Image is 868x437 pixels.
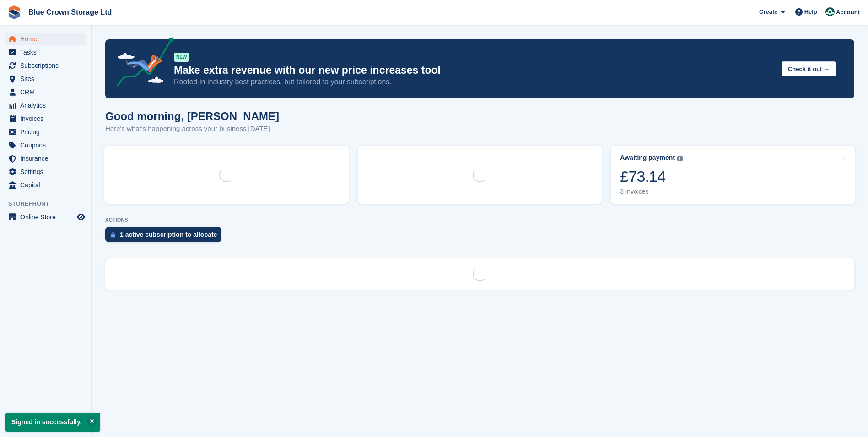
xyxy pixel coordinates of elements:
[20,126,75,138] span: Pricing
[20,112,75,125] span: Invoices
[174,53,189,62] div: NEW
[20,46,75,59] span: Tasks
[20,152,75,165] span: Insurance
[20,72,75,85] span: Sites
[611,146,855,204] a: Awaiting payment £73.14 3 invoices
[5,413,100,432] p: Signed in successfully.
[5,99,86,112] a: menu
[782,61,836,76] button: Check it out →
[20,165,75,178] span: Settings
[105,217,854,223] p: ACTIONS
[20,59,75,72] span: Subscriptions
[759,7,777,16] span: Create
[620,154,675,162] div: Awaiting payment
[111,232,115,238] img: active_subscription_to_allocate_icon-d502201f5373d7db506a760aba3b589e785aa758c864c3986d89f69b8ff3...
[105,227,226,247] a: 1 active subscription to allocate
[8,199,91,208] span: Storefront
[109,37,173,89] img: price-adjustments-announcement-icon-8257ccfd72463d97f412b2fc003d46551f7dbcb40ab6d574587a9cd5c0d94...
[825,7,835,16] img: John Marshall
[5,72,86,85] a: menu
[620,188,683,196] div: 3 invoices
[836,8,860,17] span: Account
[105,110,279,122] h1: Good morning, [PERSON_NAME]
[5,46,86,59] a: menu
[20,86,75,98] span: CRM
[25,5,115,20] a: Blue Crown Storage Ltd
[20,211,75,224] span: Online Store
[174,77,774,87] p: Rooted in industry best practices, but tailored to your subscriptions.
[804,7,817,16] span: Help
[5,59,86,72] a: menu
[5,126,86,138] a: menu
[20,99,75,112] span: Analytics
[5,152,86,165] a: menu
[75,212,86,223] a: Preview store
[174,64,774,77] p: Make extra revenue with our new price increases tool
[5,139,86,152] a: menu
[5,179,86,191] a: menu
[5,33,86,45] a: menu
[5,86,86,98] a: menu
[5,211,86,224] a: menu
[20,33,75,45] span: Home
[7,5,21,19] img: stora-icon-8386f47178a22dfd0bd8f6a31ec36ba5ce8667c1dd55bd0f319d3a0aa187defe.svg
[5,112,86,125] a: menu
[105,124,279,134] p: Here's what's happening across your business [DATE]
[20,179,75,191] span: Capital
[120,231,217,238] div: 1 active subscription to allocate
[20,139,75,152] span: Coupons
[5,165,86,178] a: menu
[620,167,683,186] div: £73.14
[677,156,683,161] img: icon-info-grey-7440780725fd019a000dd9b08b2336e03edf1995a4989e88bcd33f0948082b44.svg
